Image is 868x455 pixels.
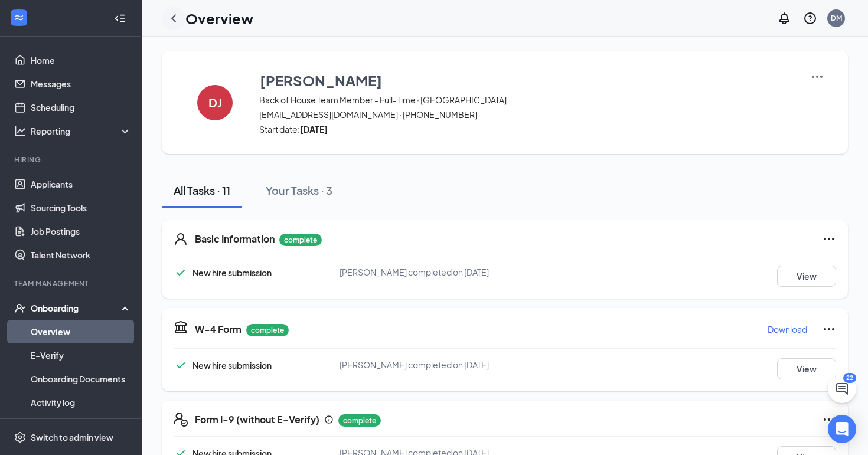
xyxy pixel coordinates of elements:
[14,125,26,137] svg: Analysis
[828,415,856,443] div: Open Intercom Messenger
[259,70,795,91] button: [PERSON_NAME]
[259,94,795,106] span: Back of House Team Member - Full-Time · [GEOGRAPHIC_DATA]
[114,12,126,24] svg: Collapse
[192,267,272,278] span: New hire submission
[208,99,222,107] h4: DJ
[31,414,132,438] a: Team
[31,172,132,196] a: Applicants
[822,413,836,427] svg: Ellipses
[174,358,188,372] svg: Checkmark
[259,109,795,120] span: [EMAIL_ADDRESS][DOMAIN_NAME] · [PHONE_NUMBER]
[768,323,807,335] p: Download
[174,232,188,246] svg: User
[31,125,132,137] div: Reporting
[14,302,26,314] svg: UserCheck
[31,302,122,314] div: Onboarding
[338,414,381,427] p: complete
[192,360,272,371] span: New hire submission
[13,12,25,24] svg: WorkstreamLogo
[259,123,795,135] span: Start date:
[167,11,181,25] svg: ChevronLeft
[14,279,129,289] div: Team Management
[803,11,817,25] svg: QuestionInfo
[185,8,253,28] h1: Overview
[831,13,842,23] div: DM
[185,70,244,135] button: DJ
[822,232,836,246] svg: Ellipses
[777,11,791,25] svg: Notifications
[266,183,332,198] div: Your Tasks · 3
[828,375,856,403] button: ChatActive
[340,267,489,277] span: [PERSON_NAME] completed on [DATE]
[31,196,132,220] a: Sourcing Tools
[843,373,856,383] div: 22
[31,72,132,96] a: Messages
[31,320,132,343] a: Overview
[31,243,132,267] a: Talent Network
[810,70,824,84] img: More Actions
[777,266,836,287] button: View
[31,343,132,367] a: E-Verify
[174,183,230,198] div: All Tasks · 11
[31,391,132,414] a: Activity log
[195,413,319,426] h5: Form I-9 (without E-Verify)
[246,324,289,336] p: complete
[767,320,808,339] button: Download
[300,124,328,135] strong: [DATE]
[195,233,275,245] h5: Basic Information
[195,323,242,336] h5: W-4 Form
[835,382,849,396] svg: ChatActive
[31,431,113,443] div: Switch to admin view
[31,367,132,391] a: Onboarding Documents
[174,413,188,427] svg: FormI9EVerifyIcon
[174,320,188,334] svg: TaxGovernmentIcon
[260,70,382,90] h3: [PERSON_NAME]
[31,48,132,72] a: Home
[31,220,132,243] a: Job Postings
[822,322,836,336] svg: Ellipses
[340,359,489,370] span: [PERSON_NAME] completed on [DATE]
[777,358,836,379] button: View
[14,431,26,443] svg: Settings
[174,266,188,280] svg: Checkmark
[279,234,322,246] p: complete
[31,96,132,119] a: Scheduling
[324,415,334,424] svg: Info
[14,155,129,165] div: Hiring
